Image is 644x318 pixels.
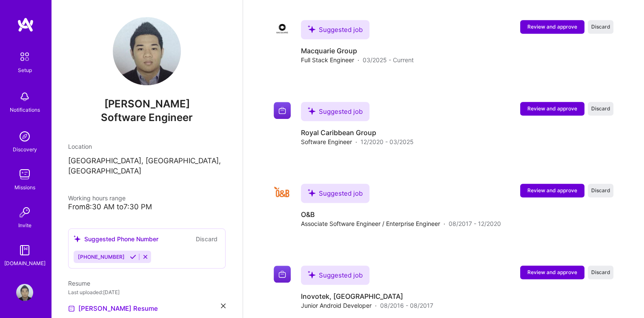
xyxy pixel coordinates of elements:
img: discovery [16,128,33,145]
span: Discard [591,269,610,276]
a: [PERSON_NAME] Resume [68,304,158,314]
img: User Avatar [16,284,33,301]
button: Review and approve [520,102,584,116]
span: Review and approve [527,23,577,30]
i: icon SuggestedTeams [308,189,315,197]
span: Discard [591,23,610,30]
div: Setup [18,66,32,75]
i: Accept [130,254,136,260]
span: 12/2020 - 03/2025 [361,137,414,146]
img: teamwork [16,166,33,183]
button: Review and approve [520,20,584,34]
span: Junior Android Developer [301,301,372,310]
h4: Royal Caribbean Group [301,128,414,137]
div: Suggested job [301,20,369,39]
i: icon Close [221,304,226,308]
img: Company logo [274,266,291,283]
span: Discard [591,187,610,194]
img: Company logo [274,184,291,201]
i: icon SuggestedTeams [308,271,315,278]
div: Suggested job [301,102,369,121]
p: [GEOGRAPHIC_DATA], [GEOGRAPHIC_DATA], [GEOGRAPHIC_DATA] [68,156,226,176]
img: Company logo [274,20,291,37]
div: From 8:30 AM to 7:30 PM [68,202,226,211]
span: 08/2016 - 08/2017 [380,301,433,310]
h4: O&B [301,210,501,219]
span: Review and approve [527,105,577,112]
button: Discard [588,20,613,34]
button: Discard [193,234,220,244]
h4: Macquarie Group [301,46,414,55]
span: Associate Software Engineer / Enterprise Engineer [301,219,440,228]
div: Invite [18,221,31,230]
span: Working hours range [68,194,126,202]
span: 03/2025 - Current [363,55,414,64]
span: · [358,55,359,64]
div: Suggested Phone Number [74,234,158,243]
button: Review and approve [520,266,584,279]
div: Notifications [10,105,40,114]
img: setup [16,48,34,66]
span: Software Engineer [301,137,352,146]
span: Full Stack Engineer [301,55,354,64]
i: icon SuggestedTeams [74,235,81,243]
img: Company logo [274,102,291,119]
span: Review and approve [527,187,577,194]
span: Review and approve [527,269,577,276]
button: Discard [588,266,613,279]
span: Software Engineer [101,111,193,124]
div: Suggested job [301,266,369,285]
div: Discovery [13,145,37,154]
button: Discard [588,184,613,197]
span: Resume [68,280,90,287]
img: Invite [16,204,33,221]
span: [PERSON_NAME] [68,98,226,110]
div: Missions [14,183,35,192]
i: icon SuggestedTeams [308,25,315,33]
span: · [444,219,445,228]
span: · [375,301,377,310]
img: bell [16,88,33,105]
i: Reject [142,254,149,260]
img: User Avatar [113,17,181,85]
span: [PHONE_NUMBER] [78,254,125,260]
span: · [355,137,357,146]
img: guide book [16,242,33,259]
button: Discard [588,102,613,116]
div: Suggested job [301,184,369,203]
img: Resume [68,305,75,312]
div: Last uploaded: [DATE] [68,288,226,297]
h4: Inovotek, [GEOGRAPHIC_DATA] [301,292,433,301]
button: Review and approve [520,184,584,197]
img: logo [17,17,34,32]
a: User Avatar [14,284,35,301]
div: Location [68,142,226,151]
span: 08/2017 - 12/2020 [449,219,501,228]
span: Discard [591,105,610,112]
div: [DOMAIN_NAME] [4,259,46,268]
i: icon SuggestedTeams [308,107,315,115]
